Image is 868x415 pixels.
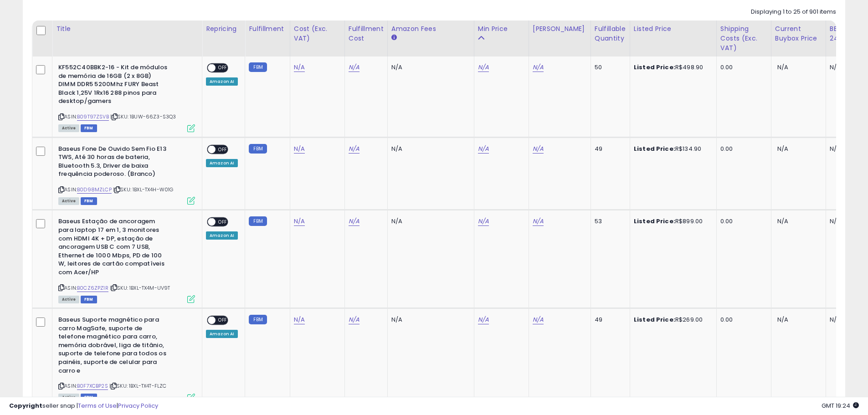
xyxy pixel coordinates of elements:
small: Amazon Fees. [391,34,397,42]
div: Fulfillable Quantity [595,24,626,43]
div: 0.00 [720,145,764,153]
a: N/A [349,217,360,226]
a: Privacy Policy [118,401,158,410]
div: N/A [830,217,860,225]
span: FBM [81,124,97,132]
div: N/A [830,145,860,153]
span: OFF [216,64,230,72]
small: FBM [249,144,267,154]
small: FBM [249,62,267,72]
a: N/A [349,63,360,72]
a: N/A [294,144,305,154]
a: N/A [294,217,305,226]
a: N/A [533,217,544,226]
b: Baseus Fone De Ouvido Sem Fio E13 TWS, Até 30 horas de bateria, Bluetooth 5.3, Driver de baixa fr... [58,145,169,181]
a: N/A [533,315,544,324]
div: 49 [595,316,623,324]
div: Fulfillment Cost [349,24,384,43]
div: Fulfillment [249,24,286,34]
div: N/A [391,316,467,324]
b: Listed Price: [634,63,675,72]
span: N/A [777,63,788,72]
div: Repricing [206,24,241,34]
a: N/A [533,63,544,72]
div: N/A [391,63,467,72]
div: 0.00 [720,316,764,324]
div: ASIN: [58,217,195,302]
div: Current Buybox Price [775,24,822,43]
div: Amazon AI [206,330,238,338]
div: R$134.90 [634,145,709,153]
div: N/A [830,63,860,72]
div: Title [56,24,198,34]
div: seller snap | | [9,402,158,410]
div: Amazon Fees [391,24,470,34]
div: Displaying 1 to 25 of 901 items [751,8,836,16]
a: N/A [478,315,489,324]
span: All listings currently available for purchase on Amazon [58,296,79,303]
a: N/A [478,63,489,72]
div: [PERSON_NAME] [533,24,587,34]
div: Cost (Exc. VAT) [294,24,341,43]
span: | SKU: 1BUW-66Z3-S3Q3 [110,113,176,120]
span: FBM [81,197,97,205]
div: R$498.90 [634,63,709,72]
span: OFF [216,218,230,226]
div: R$269.00 [634,316,709,324]
span: N/A [777,144,788,153]
div: Amazon AI [206,77,238,86]
div: N/A [830,316,860,324]
span: All listings currently available for purchase on Amazon [58,197,79,205]
span: N/A [777,217,788,225]
div: Min Price [478,24,525,34]
a: B0F7XCBP2S [77,382,108,390]
div: N/A [391,145,467,153]
a: B0CZ6ZPZ1R [77,284,108,292]
strong: Copyright [9,401,42,410]
b: Baseus Estação de ancoragem para laptop 17 em 1, 3 monitores com HDMI 4K + DP, estação de ancorag... [58,217,169,279]
small: FBM [249,315,267,324]
span: N/A [777,315,788,324]
div: BB Share 24h. [830,24,863,43]
div: Listed Price [634,24,713,34]
span: OFF [216,145,230,153]
a: N/A [533,144,544,154]
div: ASIN: [58,145,195,204]
span: All listings currently available for purchase on Amazon [58,124,79,132]
div: Amazon AI [206,231,238,240]
div: R$899.00 [634,217,709,225]
div: 49 [595,145,623,153]
b: Baseus Suporte magnético para carro MagSafe, suporte de telefone magnético para carro, memória do... [58,316,169,377]
b: Listed Price: [634,144,675,153]
a: B09T97ZSVB [77,113,109,121]
div: 0.00 [720,217,764,225]
div: 50 [595,63,623,72]
b: Listed Price: [634,315,675,324]
div: Shipping Costs (Exc. VAT) [720,24,767,53]
b: Listed Price: [634,217,675,225]
a: N/A [349,315,360,324]
a: B0D98MZLCP [77,186,112,194]
a: N/A [294,63,305,72]
span: | SKU: 1BXL-TX4M-UV9T [110,284,170,292]
span: FBM [81,296,97,303]
div: Amazon AI [206,159,238,167]
span: OFF [216,317,230,324]
span: | SKU: 1BXL-TX4T-FLZC [109,382,167,389]
small: FBM [249,216,267,226]
a: N/A [478,217,489,226]
span: | SKU: 1BXL-TX4H-W01G [113,186,174,193]
span: 2025-10-6 19:24 GMT [822,401,859,410]
a: N/A [349,144,360,154]
div: N/A [391,217,467,225]
b: KF552C40BBK2-16 - Kit de módulos de memória de 16GB (2 x 8GB) DIMM DDR5 5200Mhz FURY Beast Black ... [58,63,169,108]
a: Terms of Use [78,401,117,410]
a: N/A [294,315,305,324]
div: 53 [595,217,623,225]
div: 0.00 [720,63,764,72]
a: N/A [478,144,489,154]
div: ASIN: [58,63,195,131]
